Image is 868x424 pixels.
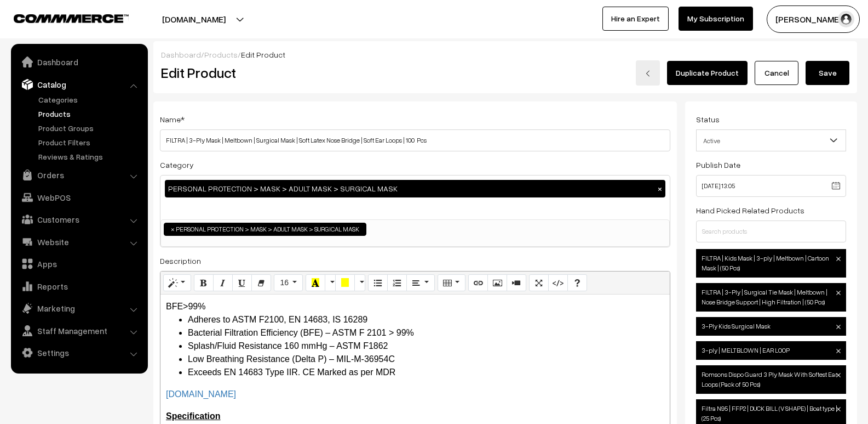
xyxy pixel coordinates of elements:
label: Name [160,114,185,125]
span: Edit Product [241,50,285,59]
a: Duplicate Product [667,61,748,85]
a: Hire an Expert [602,7,669,31]
button: Underline (CTRL+U) [232,274,252,292]
span: 3-Ply Kids Surgical Mask [696,317,846,336]
img: close [836,373,841,377]
span: Romsons Dispo Guard 3 Ply Mask With Softest Ear Loops (Pack of 50 Pcs) [696,365,846,394]
a: Orders [14,165,144,185]
a: WebPOS [14,188,144,207]
button: Ordered list (CTRL+SHIFT+NUM8) [387,274,407,292]
a: My Subscription [679,7,753,31]
a: Reports [14,276,144,296]
button: Code View [548,274,568,292]
a: COMMMERCE [14,11,110,24]
a: Staff Management [14,321,144,341]
div: BFE>99% [166,300,664,313]
button: Help [567,274,587,292]
button: Font Size [274,274,303,292]
button: Table [438,274,465,292]
button: Style [163,274,191,292]
li: Exceeds EN 14683 Type IIR. CE Marked as per MDR [188,366,664,379]
li: Splash/Fluid Resistance 160 mmHg – ASTM F1862 [188,340,664,353]
button: [DOMAIN_NAME] [124,5,264,33]
a: Products [36,108,144,120]
button: Recent Color [306,274,325,292]
button: Paragraph [406,274,434,292]
button: Picture [487,274,507,292]
div: PERSONAL PROTECTION > MASK > ADULT MASK > SURGICAL MASK [165,180,665,197]
a: Settings [14,343,144,363]
img: COMMMERCE [14,14,129,22]
img: close [836,407,841,411]
span: FILTRA | 3-Ply | Surgical Tie Mask | Meltbown | Nose Bridge Support | High Filtration | (50 Pcs) [696,283,846,312]
li: Low Breathing Resistance (Delta P) – MIL-M-36954C [188,353,664,366]
a: Product Filters [36,137,144,148]
button: More Color [325,274,336,292]
a: Dashboard [161,50,201,59]
h2: Edit Product [161,64,438,81]
button: Full Screen [529,274,549,292]
a: Cancel [755,61,798,85]
button: Video [507,274,526,292]
button: Bold (CTRL+B) [194,274,214,292]
a: Reviews & Ratings [36,151,144,162]
img: close [836,257,841,261]
label: Publish Date [696,159,740,171]
label: Status [696,114,720,125]
a: Marketing [14,298,144,318]
span: Active [697,131,846,150]
img: user [838,11,854,27]
a: Website [14,232,144,252]
li: Bacterial Filtration Efficiency (BFE) – ASTM F 2101 > 99% [188,326,664,340]
a: Dashboard [14,52,144,72]
img: close [836,291,841,295]
a: Apps [14,254,144,274]
button: Save [806,61,849,85]
button: Unordered list (CTRL+SHIFT+NUM7) [368,274,388,292]
button: Remove Font Style (CTRL+\) [251,274,271,292]
label: Category [160,159,194,171]
a: Catalog [14,75,144,94]
a: Product Groups [36,122,144,134]
label: Description [160,255,201,267]
input: Name [160,129,670,151]
label: Hand Picked Related Products [696,205,804,216]
a: Customers [14,210,144,229]
input: Publish Date [696,175,846,197]
span: Adheres to ASTM F2100, EN 14683, IS 16289 [188,315,367,324]
button: Link (CTRL+K) [468,274,488,292]
button: Background Color [335,274,355,292]
a: Categories [36,94,144,105]
div: / / [161,49,849,60]
span: 16 [280,278,289,287]
span: Active [696,129,846,151]
button: Italic (CTRL+I) [213,274,233,292]
button: More Color [354,274,365,292]
li: PERSONAL PROTECTION > MASK > ADULT MASK > SURGICAL MASK [164,223,366,236]
button: [PERSON_NAME]… [767,5,860,33]
a: Products [204,50,238,59]
span: 3-ply | MELTBLOWN | EAR LOOP [696,341,846,360]
a: [DOMAIN_NAME] [166,389,236,399]
input: Search products [696,221,846,242]
img: close [836,325,841,329]
img: close [836,349,841,353]
img: left-arrow.png [645,70,651,77]
span: × [171,224,175,234]
span: FILTRA | Kids Mask | 3-ply | Meltbown | Cartoon Mask | (50 Pcs) [696,249,846,278]
button: × [655,184,665,194]
u: Specification [166,411,221,421]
